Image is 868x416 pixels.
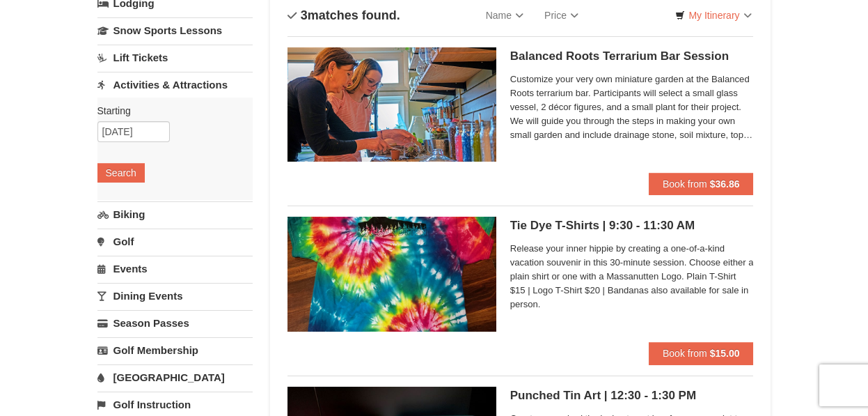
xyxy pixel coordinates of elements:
a: Name [475,1,534,29]
button: Book from $36.86 [649,173,754,195]
h5: Punched Tin Art | 12:30 - 1:30 PM [510,389,754,403]
span: 3 [301,8,308,22]
span: Release your inner hippie by creating a one-of-a-kind vacation souvenir in this 30-minute session... [510,242,754,311]
a: [GEOGRAPHIC_DATA] [97,364,253,390]
button: Book from $15.00 [649,342,754,364]
a: Golf Membership [97,337,253,363]
span: Book from [663,178,707,190]
a: Snow Sports Lessons [97,17,253,43]
h4: matches found. [287,8,400,22]
span: Book from [663,348,707,359]
a: Price [534,1,589,29]
a: Golf [97,229,253,254]
img: 18871151-30-393e4332.jpg [287,47,496,162]
a: My Itinerary [666,5,760,26]
a: Dining Events [97,283,253,309]
img: 6619869-1512-3c4c33a7.png [287,217,496,331]
h5: Balanced Roots Terrarium Bar Session [510,49,754,63]
button: Search [97,163,145,183]
strong: $15.00 [710,348,740,359]
a: Events [97,256,253,282]
a: Activities & Attractions [97,72,253,98]
label: Starting [97,104,242,118]
a: Season Passes [97,310,253,336]
a: Lift Tickets [97,45,253,70]
a: Biking [97,201,253,227]
span: Customize your very own miniature garden at the Balanced Roots terrarium bar. Participants will s... [510,72,754,142]
h5: Tie Dye T-Shirts | 9:30 - 11:30 AM [510,219,754,233]
strong: $36.86 [710,178,740,190]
